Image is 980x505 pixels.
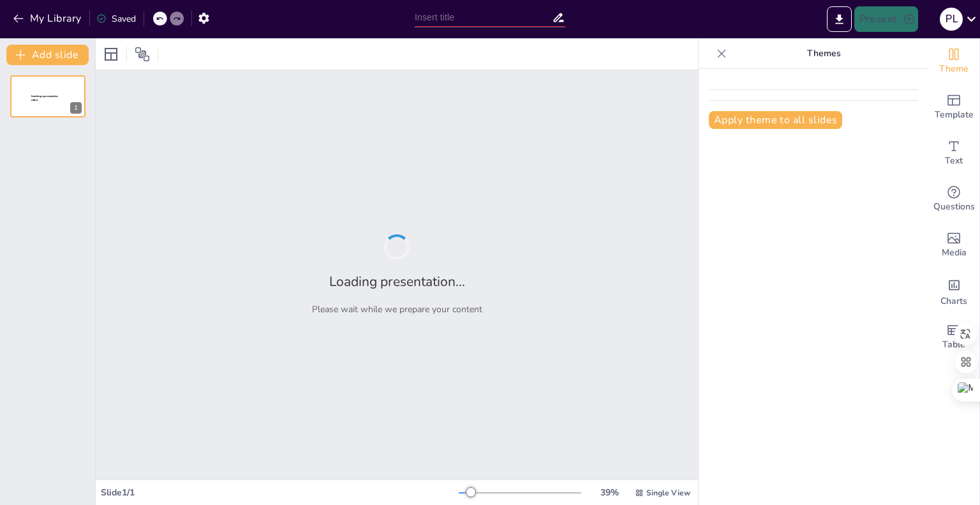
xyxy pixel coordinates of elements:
div: 1 [10,75,85,117]
div: Add a table [928,314,979,360]
span: Template [935,108,974,122]
button: Add slide [6,45,89,65]
input: Insert title [415,8,552,27]
button: Export to PowerPoint [827,6,852,32]
div: Add images, graphics, shapes or video [928,222,979,268]
span: Theme [939,62,969,76]
p: Themes [732,38,916,69]
h2: Loading presentation... [329,273,465,290]
div: Slide 1 / 1 [101,486,459,499]
div: Add charts and graphs [928,268,979,314]
div: P L [940,8,963,31]
button: Apply theme to all slides [709,111,842,129]
div: 1 [70,102,82,114]
div: Change the overall theme [928,38,979,84]
span: Table [942,338,965,352]
p: Please wait while we prepare your content [312,303,482,315]
span: Single View [646,488,690,498]
button: P L [940,6,963,32]
div: Get real-time input from your audience [928,176,979,222]
button: My Library [10,8,87,29]
span: Media [942,246,967,260]
div: Saved [96,13,136,25]
span: Position [135,47,150,62]
span: Sendsteps presentation editor [31,95,58,102]
div: Add ready made slides [928,84,979,130]
button: Present [854,6,918,32]
span: Charts [940,294,967,308]
div: 39 % [594,486,625,499]
div: Layout [101,44,121,64]
div: Add text boxes [928,130,979,176]
span: Questions [933,200,975,214]
span: Text [945,154,963,168]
